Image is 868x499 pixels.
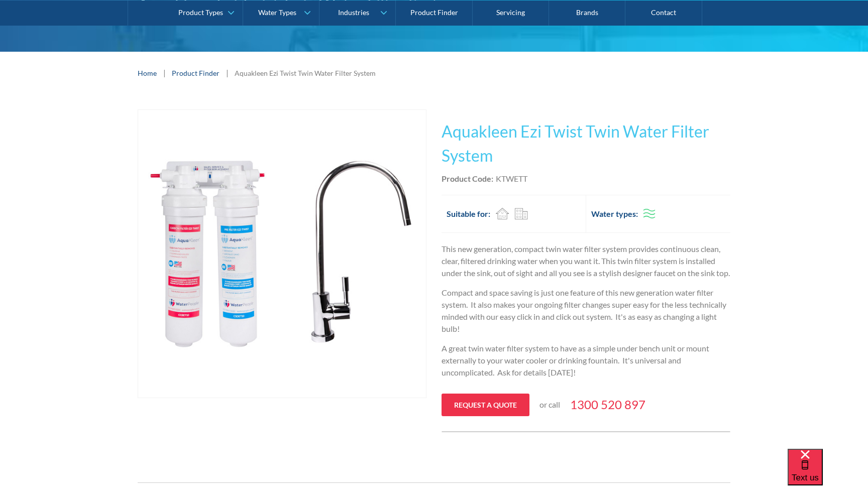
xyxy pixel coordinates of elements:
p: A great twin water filter system to have as a simple under bench unit or mount externally to your... [442,342,730,379]
strong: Product Code: [442,174,493,183]
a: Request a quote [442,394,529,416]
h2: Suitable for: [447,208,490,220]
div: | [162,67,167,79]
a: Product Finder [172,68,220,78]
div: Product Types [178,8,223,17]
a: 1300 520 897 [570,396,645,414]
a: open lightbox [138,109,426,398]
div: | [225,67,230,79]
div: Water Types [258,8,296,17]
a: Home [138,68,157,78]
h1: Aquakleen Ezi Twist Twin Water Filter System [442,119,730,168]
h2: Water types: [591,208,638,220]
div: Aquakleen Ezi Twist Twin Water Filter System [235,68,376,78]
iframe: podium webchat widget bubble [788,449,868,499]
p: Compact and space saving is just one feature of this new generation water filter system. It also ... [442,287,730,335]
img: Aquakleen Ezi Twist Twin Water Filter System [138,110,426,398]
p: This new generation, compact twin water filter system provides continuous clean, clear, filtered ... [442,243,730,279]
div: Industries [338,8,369,17]
p: or call [539,399,560,411]
div: KTWETT [496,173,527,185]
